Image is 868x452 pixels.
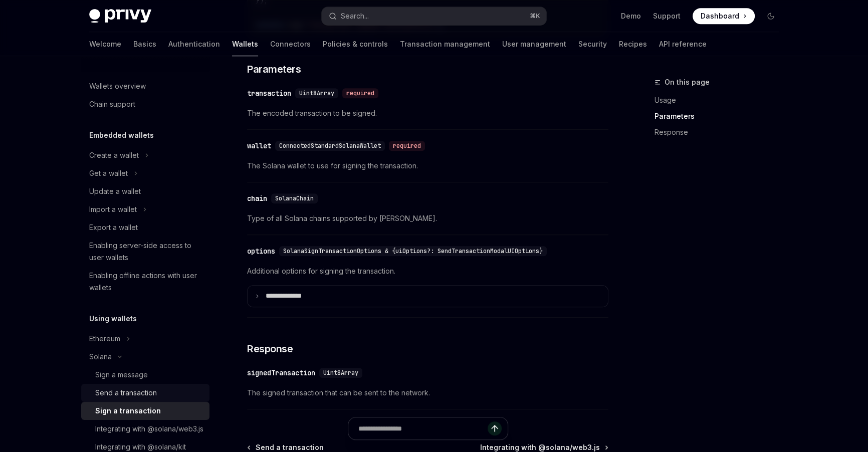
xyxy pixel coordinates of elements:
a: Connectors [270,32,311,56]
a: Security [578,32,607,56]
span: The signed transaction that can be sent to the network. [247,387,608,399]
div: options [247,246,275,256]
a: Send a transaction [81,384,209,402]
button: Toggle Create a wallet section [81,146,209,164]
a: Usage [655,92,787,108]
div: Sign a transaction [95,405,161,417]
a: Wallets overview [81,77,209,95]
a: Policies & controls [323,32,388,56]
a: Chain support [81,95,209,113]
div: wallet [247,141,271,151]
div: Ethereum [89,333,120,345]
span: Response [247,342,293,356]
div: Integrating with @solana/web3.js [95,423,203,435]
span: Dashboard [701,11,739,21]
span: Uint8Array [299,89,334,97]
img: dark logo [89,9,151,23]
a: Integrating with @solana/web3.js [81,420,209,438]
span: On this page [665,76,710,88]
div: Get a wallet [89,167,128,179]
a: Basics [133,32,156,56]
span: ⌘ K [530,12,540,20]
a: Wallets [232,32,258,56]
span: Additional options for signing the transaction. [247,265,608,277]
div: Wallets overview [89,80,146,92]
div: signedTransaction [247,368,315,378]
span: The Solana wallet to use for signing the transaction. [247,160,608,172]
a: Recipes [619,32,647,56]
div: chain [247,193,267,203]
div: Enabling offline actions with user wallets [89,270,203,294]
div: Send a transaction [95,387,157,399]
a: Transaction management [400,32,490,56]
a: API reference [659,32,707,56]
button: Toggle Ethereum section [81,330,209,348]
a: Update a wallet [81,182,209,200]
div: Search... [341,10,369,22]
div: required [342,88,378,98]
a: User management [502,32,566,56]
div: transaction [247,88,291,98]
a: Response [655,124,787,140]
a: Welcome [89,32,121,56]
a: Parameters [655,108,787,124]
span: SolanaSignTransactionOptions & {uiOptions?: SendTransactionModalUIOptions} [283,247,543,255]
button: Toggle Get a wallet section [81,164,209,182]
input: Ask a question... [358,417,488,439]
div: Solana [89,351,112,363]
div: Enabling server-side access to user wallets [89,240,203,264]
div: Sign a message [95,369,148,381]
span: Parameters [247,62,301,76]
a: Support [653,11,681,21]
a: Sign a transaction [81,402,209,420]
a: Enabling offline actions with user wallets [81,267,209,297]
button: Toggle Solana section [81,348,209,366]
a: Dashboard [693,8,755,24]
div: Create a wallet [89,149,139,161]
h5: Embedded wallets [89,129,154,141]
button: Toggle Import a wallet section [81,200,209,218]
div: Export a wallet [89,221,138,234]
a: Export a wallet [81,218,209,237]
span: Type of all Solana chains supported by [PERSON_NAME]. [247,212,608,224]
span: The encoded transaction to be signed. [247,107,608,119]
div: Chain support [89,98,135,110]
div: Update a wallet [89,185,141,197]
button: Open search [322,7,546,25]
a: Sign a message [81,366,209,384]
span: ConnectedStandardSolanaWallet [279,142,381,150]
a: Demo [621,11,641,21]
div: required [389,141,425,151]
a: Authentication [168,32,220,56]
span: SolanaChain [275,194,314,202]
button: Send message [488,421,502,435]
a: Enabling server-side access to user wallets [81,237,209,267]
button: Toggle dark mode [763,8,779,24]
div: Import a wallet [89,203,137,215]
h5: Using wallets [89,313,137,325]
span: Uint8Array [323,369,358,377]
